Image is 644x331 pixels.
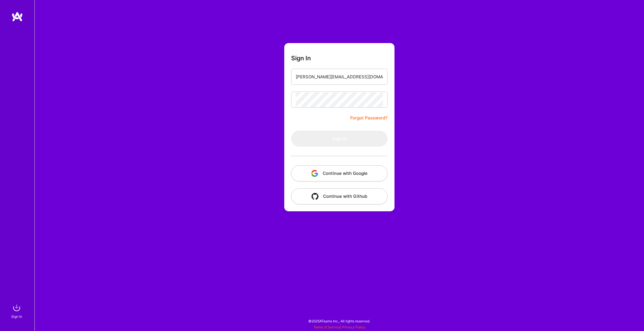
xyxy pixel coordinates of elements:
img: icon [312,193,318,200]
a: Privacy Policy [342,325,365,329]
button: Continue with Google [291,165,388,181]
img: logo [11,11,23,22]
img: sign in [11,302,22,313]
button: Continue with Github [291,188,388,204]
button: Sign In [291,131,388,147]
h3: Sign In [291,55,311,62]
div: Sign In [11,313,22,320]
a: Terms of Service [313,325,340,329]
a: Forgot Password? [350,115,388,121]
div: © 2025 ATeams Inc., All rights reserved. [34,314,644,328]
a: sign inSign In [12,302,22,320]
img: icon [311,170,318,177]
span: | [313,325,365,329]
input: Email... [296,69,383,84]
